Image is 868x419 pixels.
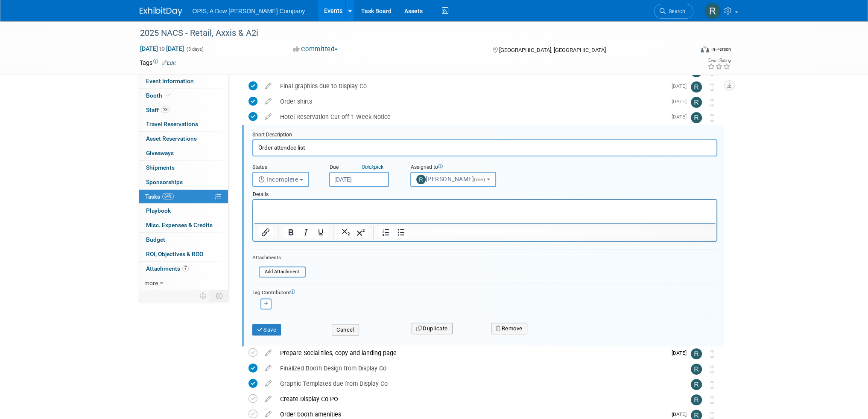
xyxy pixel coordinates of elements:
[261,380,276,387] a: edit
[166,93,170,98] i: Booth reservation complete
[354,226,368,238] button: Superscript
[146,150,174,156] span: Giveaways
[146,179,183,185] span: Sponsorships
[691,364,702,375] img: Renee Ortner
[410,172,496,187] button: [PERSON_NAME](me)
[139,247,228,261] a: ROI, Objectives & ROO
[258,226,273,238] button: Insert/edit link
[140,7,182,16] img: ExhibitDay
[146,236,165,243] span: Budget
[261,113,276,121] a: edit
[276,79,666,93] div: Final graphics due to Display Co
[146,222,213,228] span: Misc. Expenses & Credits
[332,324,359,336] button: Cancel
[252,172,309,187] button: Incomplete
[710,83,714,91] i: Move task
[313,226,328,238] button: Underline
[710,98,714,107] i: Move task
[276,94,666,109] div: Order shirts
[252,254,306,261] div: Attachments
[139,276,228,290] a: more
[139,190,228,204] a: Tasks64%
[139,89,228,103] a: Booth
[710,396,714,404] i: Move task
[139,74,228,88] a: Event Information
[146,107,170,113] span: Staff
[253,200,716,223] iframe: Rich Text Area
[139,132,228,146] a: Asset Reservations
[691,81,702,92] img: Renee Ortner
[691,112,702,123] img: Renee Ortner
[276,376,674,391] div: Graphic Templates due from Display Co
[672,98,691,104] span: [DATE]
[162,193,174,199] span: 64%
[410,164,517,172] div: Assigned to
[193,8,305,14] span: OPIS, A Dow [PERSON_NAME] Company
[139,175,228,189] a: Sponsorships
[146,251,203,257] span: ROI, Objectives & ROO
[261,98,276,105] a: edit
[146,121,198,127] span: Travel Reservations
[360,164,385,170] a: Quickpick
[146,265,189,272] span: Attachments
[146,135,197,142] span: Asset Reservations
[144,280,158,286] span: more
[139,146,228,160] a: Giveaways
[672,411,691,417] span: [DATE]
[261,410,276,418] a: edit
[182,265,189,272] span: 7
[666,8,685,14] span: Search
[276,346,666,360] div: Prepare Social tiles, copy and landing page
[276,110,666,124] div: Hotel Reservation Cut-off 1 Week Notice
[161,107,170,113] span: 23
[146,92,172,99] span: Booth
[654,4,693,19] a: Search
[210,290,228,301] td: Toggle Event Tabs
[139,117,228,131] a: Travel Reservations
[672,350,691,356] span: [DATE]
[139,262,228,276] a: Attachments7
[261,82,276,90] a: edit
[140,58,176,67] td: Tags
[162,60,176,66] a: Edit
[474,176,485,182] span: (me)
[140,45,184,52] span: [DATE] [DATE]
[146,207,171,214] span: Playbook
[691,97,702,108] img: Renee Ortner
[710,365,714,373] i: Move task
[139,103,228,117] a: Staff23
[276,392,674,406] div: Create Display Co PO
[139,161,228,175] a: Shipments
[252,287,717,296] div: Tag Contributors
[710,114,714,122] i: Move task
[261,395,276,403] a: edit
[691,379,702,390] img: Renee Ortner
[145,193,174,200] span: Tasks
[158,45,166,52] span: to
[362,164,374,170] i: Quick
[137,26,681,41] div: 2025 NACS - Retail, Axxis & A2i
[283,226,298,238] button: Bold
[416,176,487,182] span: [PERSON_NAME]
[412,323,453,335] button: Duplicate
[491,323,527,335] button: Remove
[704,3,721,19] img: Renee Ortner
[139,233,228,247] a: Budget
[276,361,674,376] div: Finalized Booth Design from Display Co
[252,131,717,139] div: Short Description
[329,172,389,187] input: Due Date
[707,58,730,63] div: Event Rating
[290,45,341,54] button: Committed
[379,226,393,238] button: Numbered list
[691,394,702,405] img: Renee Ortner
[252,187,717,199] div: Details
[298,226,313,238] button: Italic
[261,349,276,357] a: edit
[258,176,298,183] span: Incomplete
[146,164,175,171] span: Shipments
[710,381,714,389] i: Move task
[196,290,211,301] td: Personalize Event Tab Strip
[146,78,194,84] span: Event Information
[710,46,731,52] div: In-Person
